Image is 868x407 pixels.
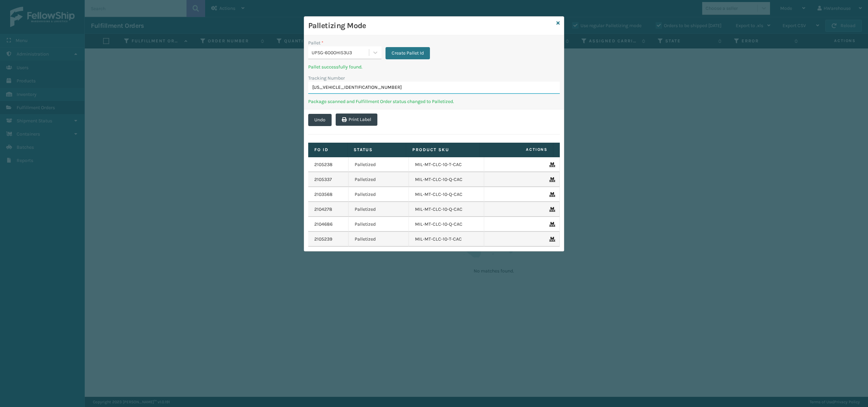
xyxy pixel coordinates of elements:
[314,161,333,168] a: 2105238
[549,192,553,197] i: Remove From Pallet
[409,172,485,187] td: MIL-MT-CLC-10-Q-CAC
[349,217,409,232] td: Palletized
[314,191,333,198] a: 2103568
[312,49,370,56] div: UPSG-6O0OHI53U3
[349,187,409,202] td: Palletized
[412,147,473,153] label: Product SKU
[386,47,430,59] button: Create Pallet Id
[482,144,552,155] span: Actions
[308,21,554,31] h3: Palletizing Mode
[349,232,409,247] td: Palletized
[409,157,485,172] td: MIL-MT-CLC-10-T-CAC
[549,222,553,227] i: Remove From Pallet
[314,147,341,153] label: Fo Id
[314,221,333,228] a: 2104686
[308,114,332,126] button: Undo
[549,162,553,167] i: Remove From Pallet
[549,207,553,212] i: Remove From Pallet
[549,177,553,182] i: Remove From Pallet
[349,157,409,172] td: Palletized
[349,172,409,187] td: Palletized
[349,202,409,217] td: Palletized
[409,232,485,247] td: MIL-MT-CLC-10-T-CAC
[314,206,332,213] a: 2104278
[549,237,553,242] i: Remove From Pallet
[308,98,560,105] p: Package scanned and Fulfillment Order status changed to Palletized.
[308,39,323,46] label: Pallet
[409,217,485,232] td: MIL-MT-CLC-10-Q-CAC
[409,187,485,202] td: MIL-MT-CLC-10-Q-CAC
[354,147,400,153] label: Status
[409,202,485,217] td: MIL-MT-CLC-10-Q-CAC
[336,114,377,126] button: Print Label
[308,75,345,82] label: Tracking Number
[308,63,430,70] p: Pallet successfully found.
[314,236,332,243] a: 2105239
[314,176,332,183] a: 2105337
